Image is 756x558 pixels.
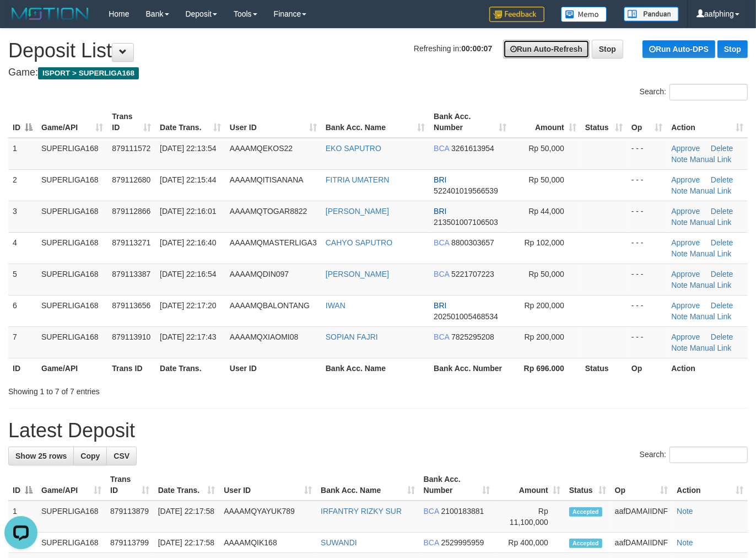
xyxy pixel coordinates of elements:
[434,270,449,278] span: BCA
[565,469,611,501] th: Status: activate to sort column ascending
[627,106,667,138] th: Op: activate to sort column ascending
[671,249,688,258] a: Note
[569,507,602,517] span: Accepted
[429,106,511,138] th: Bank Acc. Number: activate to sort column ascending
[225,358,321,378] th: User ID
[434,144,449,153] span: BCA
[37,169,107,201] td: SUPERLIGA168
[528,175,564,184] span: Rp 50,000
[627,232,667,264] td: - - -
[528,207,564,216] span: Rp 44,000
[321,538,357,547] a: SUWANDI
[627,264,667,295] td: - - -
[37,106,107,138] th: Game/API: activate to sort column ascending
[441,538,484,547] span: Copy 2529995959 to clipboard
[219,533,316,553] td: AAAAMQIK168
[671,332,700,341] a: Approve
[230,301,310,310] span: AAAAMQBALONTANG
[671,175,700,184] a: Approve
[321,358,429,378] th: Bank Acc. Name
[525,238,564,247] span: Rp 102,000
[717,40,748,58] a: Stop
[8,67,748,78] h4: Game:
[37,295,107,326] td: SUPERLIGA168
[690,249,732,258] a: Manual Link
[711,175,733,184] a: Delete
[451,238,494,247] span: Copy 8800303657 to clipboard
[73,447,107,465] a: Copy
[8,501,37,533] td: 1
[160,144,216,153] span: [DATE] 22:13:54
[611,501,672,533] td: aafDAMAIIDNF
[667,358,748,378] th: Action
[677,507,693,516] a: Note
[434,332,449,341] span: BCA
[230,270,289,278] span: AAAAMQDIN097
[155,358,225,378] th: Date Trans.
[581,358,627,378] th: Status
[461,44,492,53] strong: 00:00:07
[671,155,688,164] a: Note
[511,106,581,138] th: Amount: activate to sort column ascending
[8,326,37,358] td: 7
[669,447,748,463] input: Search:
[230,238,317,247] span: AAAAMQMASTERLIGA3
[106,501,154,533] td: 879113879
[326,301,345,310] a: IWAN
[711,144,733,153] a: Delete
[424,507,439,516] span: BCA
[503,40,590,58] a: Run Auto-Refresh
[592,40,623,58] a: Stop
[107,358,155,378] th: Trans ID
[424,538,439,547] span: BCA
[451,332,494,341] span: Copy 7825295208 to clipboard
[8,138,37,170] td: 1
[8,264,37,295] td: 5
[160,207,216,216] span: [DATE] 22:16:01
[711,238,733,247] a: Delete
[525,301,564,310] span: Rp 200,000
[114,452,129,460] span: CSV
[711,332,733,341] a: Delete
[4,4,37,37] button: Open LiveChat chat widget
[711,301,733,310] a: Delete
[326,332,378,341] a: SOPIAN FAJRI
[690,312,732,321] a: Manual Link
[106,469,154,501] th: Trans ID: activate to sort column ascending
[8,40,748,62] h1: Deposit List
[434,238,449,247] span: BCA
[8,232,37,264] td: 4
[8,6,92,22] img: MOTION_logo.png
[8,295,37,326] td: 6
[326,270,389,278] a: [PERSON_NAME]
[627,138,667,170] td: - - -
[37,501,106,533] td: SUPERLIGA168
[230,175,304,184] span: AAAAMQITISANANA
[528,270,564,278] span: Rp 50,000
[154,501,220,533] td: [DATE] 22:17:58
[494,533,565,553] td: Rp 400,000
[671,344,688,352] a: Note
[37,533,106,553] td: SUPERLIGA168
[414,44,492,53] span: Refreshing in:
[525,332,564,341] span: Rp 200,000
[671,281,688,289] a: Note
[561,7,607,22] img: Button%20Memo.svg
[38,67,139,79] span: ISPORT > SUPERLIGA168
[690,155,732,164] a: Manual Link
[154,469,220,501] th: Date Trans.: activate to sort column ascending
[106,533,154,553] td: 879113799
[15,452,67,460] span: Show 25 rows
[640,447,748,463] label: Search:
[642,40,715,58] a: Run Auto-DPS
[434,218,498,227] span: Copy 213501007106503 to clipboard
[640,84,748,100] label: Search:
[451,144,494,153] span: Copy 3261613954 to clipboard
[160,301,216,310] span: [DATE] 22:17:20
[8,169,37,201] td: 2
[672,469,748,501] th: Action: activate to sort column ascending
[429,358,511,378] th: Bank Acc. Number
[419,469,495,501] th: Bank Acc. Number: activate to sort column ascending
[671,270,700,278] a: Approve
[671,238,700,247] a: Approve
